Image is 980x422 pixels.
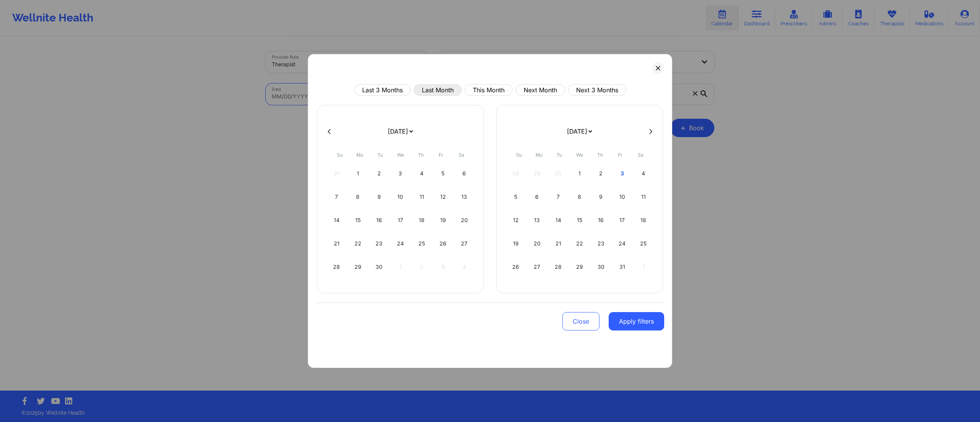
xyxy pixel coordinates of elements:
[391,186,410,208] div: Wed Sep 10 2025
[634,209,653,231] div: Sat Oct 18 2025
[612,209,632,231] div: Fri Oct 17 2025
[549,233,568,254] div: Tue Oct 21 2025
[591,256,611,278] div: Thu Oct 30 2025
[506,209,526,231] div: Sun Oct 12 2025
[414,84,462,96] button: Last Month
[612,256,632,278] div: Fri Oct 31 2025
[412,233,431,254] div: Thu Sep 25 2025
[528,233,547,254] div: Mon Oct 20 2025
[465,84,513,96] button: This Month
[454,209,474,231] div: Sat Sep 20 2025
[369,209,389,231] div: Tue Sep 16 2025
[454,233,474,254] div: Sat Sep 27 2025
[570,256,590,278] div: Wed Oct 29 2025
[576,152,583,158] abbr: Wednesday
[570,209,590,231] div: Wed Oct 15 2025
[591,209,611,231] div: Thu Oct 16 2025
[634,163,653,184] div: Sat Oct 04 2025
[528,256,547,278] div: Mon Oct 27 2025
[591,186,611,208] div: Thu Oct 09 2025
[612,233,632,254] div: Fri Oct 24 2025
[439,152,443,158] abbr: Friday
[609,312,664,330] button: Apply filters
[433,209,453,231] div: Fri Sep 19 2025
[562,312,599,330] button: Close
[327,233,346,254] div: Sun Sep 21 2025
[354,84,411,96] button: Last 3 Months
[327,209,346,231] div: Sun Sep 14 2025
[391,233,410,254] div: Wed Sep 24 2025
[433,233,453,254] div: Fri Sep 26 2025
[369,256,389,278] div: Tue Sep 30 2025
[528,186,547,208] div: Mon Oct 06 2025
[412,186,431,208] div: Thu Sep 11 2025
[506,233,526,254] div: Sun Oct 19 2025
[618,152,622,158] abbr: Friday
[570,163,590,184] div: Wed Oct 01 2025
[433,186,453,208] div: Fri Sep 12 2025
[591,233,611,254] div: Thu Oct 23 2025
[369,233,389,254] div: Tue Sep 23 2025
[412,209,431,231] div: Thu Sep 18 2025
[528,209,547,231] div: Mon Oct 13 2025
[568,84,626,96] button: Next 3 Months
[348,186,368,208] div: Mon Sep 08 2025
[348,163,368,184] div: Mon Sep 01 2025
[549,209,568,231] div: Tue Oct 14 2025
[348,209,368,231] div: Mon Sep 15 2025
[638,152,644,158] abbr: Saturday
[356,152,363,158] abbr: Monday
[597,152,603,158] abbr: Thursday
[549,186,568,208] div: Tue Oct 07 2025
[377,152,383,158] abbr: Tuesday
[397,152,404,158] abbr: Wednesday
[418,152,424,158] abbr: Thursday
[612,163,632,184] div: Fri Oct 03 2025
[454,163,474,184] div: Sat Sep 06 2025
[506,186,526,208] div: Sun Oct 05 2025
[516,84,565,96] button: Next Month
[570,233,590,254] div: Wed Oct 22 2025
[327,256,346,278] div: Sun Sep 28 2025
[612,186,632,208] div: Fri Oct 10 2025
[391,163,410,184] div: Wed Sep 03 2025
[327,186,346,208] div: Sun Sep 07 2025
[634,186,653,208] div: Sat Oct 11 2025
[549,256,568,278] div: Tue Oct 28 2025
[348,233,368,254] div: Mon Sep 22 2025
[516,152,522,158] abbr: Sunday
[570,186,590,208] div: Wed Oct 08 2025
[536,152,542,158] abbr: Monday
[591,163,611,184] div: Thu Oct 02 2025
[506,256,526,278] div: Sun Oct 26 2025
[433,163,453,184] div: Fri Sep 05 2025
[369,186,389,208] div: Tue Sep 09 2025
[459,152,464,158] abbr: Saturday
[557,152,562,158] abbr: Tuesday
[348,256,368,278] div: Mon Sep 29 2025
[391,209,410,231] div: Wed Sep 17 2025
[634,233,653,254] div: Sat Oct 25 2025
[412,163,431,184] div: Thu Sep 04 2025
[337,152,343,158] abbr: Sunday
[454,186,474,208] div: Sat Sep 13 2025
[369,163,389,184] div: Tue Sep 02 2025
